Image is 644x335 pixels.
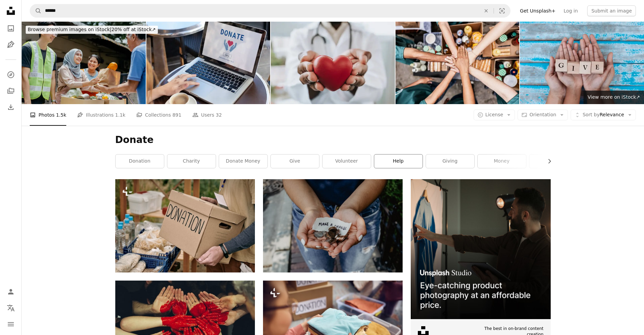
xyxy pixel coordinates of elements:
[28,27,156,32] span: 20% off at iStock ↗
[529,112,556,117] span: Orientation
[518,110,568,120] button: Orientation
[30,4,510,18] form: Find visuals sitewide
[22,22,162,38] a: Browse premium images on iStock|20% off at iStock↗
[426,154,474,168] a: giving
[4,68,18,81] a: Explore
[582,112,624,118] span: Relevance
[115,134,551,146] h1: Donate
[172,111,182,119] span: 891
[4,4,18,19] a: Home — Unsplash
[263,324,403,330] a: Close-up of woman sorting wardrobe into boxes for the charity.
[474,110,515,120] button: License
[582,112,599,117] span: Sort by
[543,154,551,168] button: scroll list to the right
[411,179,550,319] img: file-1715714098234-25b8b4e9d8faimage
[571,110,636,120] button: Sort byRelevance
[559,5,582,16] a: Log in
[520,22,644,104] img: Alphabet letter wooden blocks with words GIVE in child and parents hands. Family and charity concept
[115,111,125,119] span: 1.1k
[271,154,319,168] a: give
[4,100,18,114] a: Download History
[30,4,42,17] button: Search Unsplash
[494,4,510,17] button: Visual search
[588,94,640,100] span: View more on iStock ↗
[323,154,371,168] a: volunteer
[516,5,559,16] a: Get Unsplash+
[485,112,503,117] span: License
[115,324,255,330] a: hands formed together with red heart paint
[4,38,18,51] a: Illustrations
[4,301,18,315] button: Language
[4,84,18,98] a: Collections
[479,4,494,17] button: Clear
[263,223,403,229] a: person showing both hands with make a change note and coins
[271,22,395,104] img: Portrait of a doctor holding a heart in his hands
[374,154,423,168] a: help
[478,154,526,168] a: money
[4,317,18,331] button: Menu
[583,91,644,104] a: View more on iStock↗
[4,22,18,35] a: Photos
[115,223,255,229] a: Male volunteer holding packed donation box while standing by table with free food
[136,104,182,126] a: Collections 891
[116,154,164,168] a: donation
[77,104,125,126] a: Illustrations 1.1k
[22,22,146,104] img: Female volunteers giving free food to elderly person at food bank
[167,154,216,168] a: charity
[115,179,255,272] img: Male volunteer holding packed donation box while standing by table with free food
[4,285,18,298] a: Log in / Sign up
[396,22,520,104] img: Close-up of volunteers with hands stacked during donation event outdoors
[219,154,267,168] a: donate money
[216,111,222,119] span: 32
[192,104,222,126] a: Users 32
[146,22,270,104] img: Donate to charity, donation concept. Give help by sending money.
[263,179,403,272] img: person showing both hands with make a change note and coins
[529,154,578,168] a: support
[28,27,111,32] span: Browse premium images on iStock |
[587,5,636,16] button: Submit an image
